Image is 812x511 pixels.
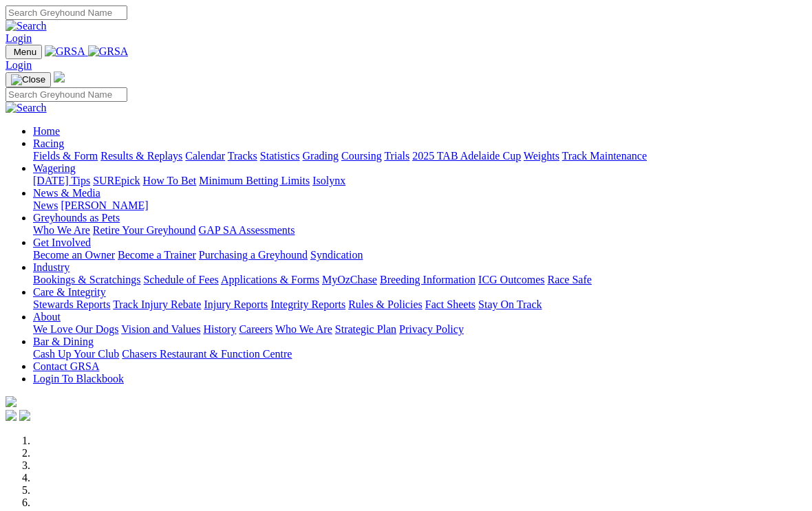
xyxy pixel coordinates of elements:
div: Care & Integrity [33,298,806,311]
a: Chasers Restaurant & Function Centre [122,348,292,360]
a: [DATE] Tips [33,175,90,186]
a: Tracks [228,150,257,162]
a: Become a Trainer [118,249,196,261]
a: Strategic Plan [335,323,396,335]
a: Breeding Information [380,274,476,285]
a: Careers [239,323,273,335]
a: Who We Are [33,224,90,236]
a: Login To Blackbook [33,373,124,384]
div: Bar & Dining [33,348,806,360]
a: 2025 TAB Adelaide Cup [412,150,521,162]
div: News & Media [33,199,806,212]
span: Menu [14,47,36,57]
a: GAP SA Assessments [199,224,295,236]
a: Statistics [260,150,300,162]
img: facebook.svg [6,410,17,421]
a: Grading [303,150,339,162]
a: [PERSON_NAME] [61,199,148,211]
button: Toggle navigation [6,45,42,59]
a: Applications & Forms [221,274,319,285]
a: Stewards Reports [33,298,110,310]
div: Industry [33,274,806,286]
a: Trials [384,150,409,162]
a: Login [6,32,32,44]
a: Retire Your Greyhound [93,224,196,236]
a: How To Bet [143,175,197,186]
a: ICG Outcomes [478,274,544,285]
a: Racing [33,138,64,149]
input: Search [6,87,127,102]
a: Syndication [310,249,363,261]
a: Login [6,59,32,71]
a: Cash Up Your Club [33,348,119,360]
div: Greyhounds as Pets [33,224,806,237]
a: Track Maintenance [562,150,647,162]
a: Bookings & Scratchings [33,274,140,285]
a: Stay On Track [478,298,542,310]
a: Get Involved [33,237,91,248]
a: Injury Reports [204,298,268,310]
img: GRSA [88,45,129,58]
a: Fields & Form [33,150,98,162]
a: Coursing [341,150,382,162]
img: twitter.svg [19,410,30,421]
img: Close [11,74,45,85]
a: Calendar [185,150,225,162]
a: Industry [33,261,70,273]
a: Rules & Policies [348,298,423,310]
a: Bar & Dining [33,336,94,347]
img: GRSA [45,45,85,58]
img: Search [6,102,47,114]
a: News [33,199,58,211]
input: Search [6,6,127,20]
a: Home [33,125,60,137]
div: About [33,323,806,336]
a: Wagering [33,162,76,174]
a: Track Injury Rebate [113,298,201,310]
a: SUREpick [93,175,140,186]
div: Racing [33,150,806,162]
a: Vision and Values [121,323,200,335]
div: Wagering [33,175,806,187]
a: Who We Are [275,323,332,335]
a: Contact GRSA [33,360,99,372]
a: News & Media [33,187,100,199]
a: Weights [524,150,559,162]
a: Purchasing a Greyhound [199,249,308,261]
a: Integrity Reports [270,298,345,310]
a: Schedule of Fees [143,274,218,285]
div: Get Involved [33,249,806,261]
a: We Love Our Dogs [33,323,118,335]
a: Privacy Policy [399,323,464,335]
a: History [203,323,236,335]
img: logo-grsa-white.png [54,72,65,83]
a: Minimum Betting Limits [199,175,310,186]
a: About [33,311,61,323]
button: Toggle navigation [6,72,51,87]
a: Race Safe [547,274,591,285]
a: MyOzChase [322,274,377,285]
a: Isolynx [312,175,345,186]
a: Become an Owner [33,249,115,261]
a: Fact Sheets [425,298,476,310]
a: Greyhounds as Pets [33,212,120,224]
a: Results & Replays [100,150,182,162]
a: Care & Integrity [33,286,106,298]
img: Search [6,20,47,32]
img: logo-grsa-white.png [6,396,17,407]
